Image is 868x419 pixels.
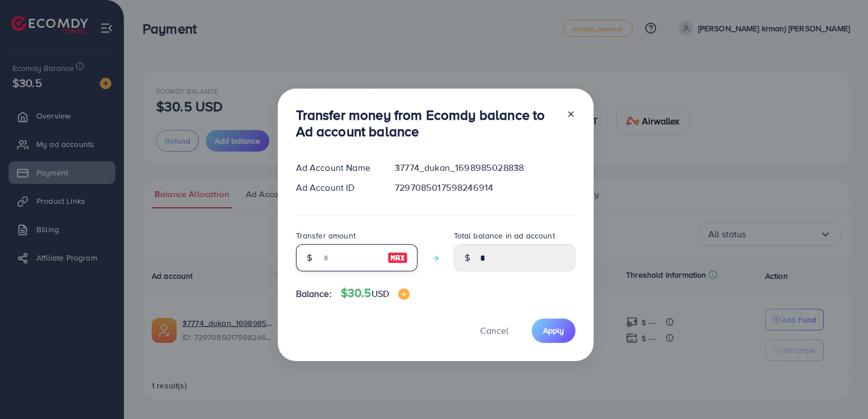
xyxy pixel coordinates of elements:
[341,286,410,300] h4: $30.5
[387,251,408,265] img: image
[820,368,859,410] iframe: Chat
[296,230,356,241] label: Transfer amount
[532,319,575,343] button: Apply
[466,319,523,343] button: Cancel
[543,325,564,336] span: Apply
[386,161,584,174] div: 37774_dukan_1698985028838
[454,230,555,241] label: Total balance in ad account
[296,287,332,300] span: Balance:
[386,181,584,194] div: 7297085017598246914
[287,181,386,194] div: Ad Account ID
[480,324,508,337] span: Cancel
[372,287,389,300] span: USD
[287,161,386,174] div: Ad Account Name
[296,107,557,140] h3: Transfer money from Ecomdy balance to Ad account balance
[398,288,410,300] img: image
